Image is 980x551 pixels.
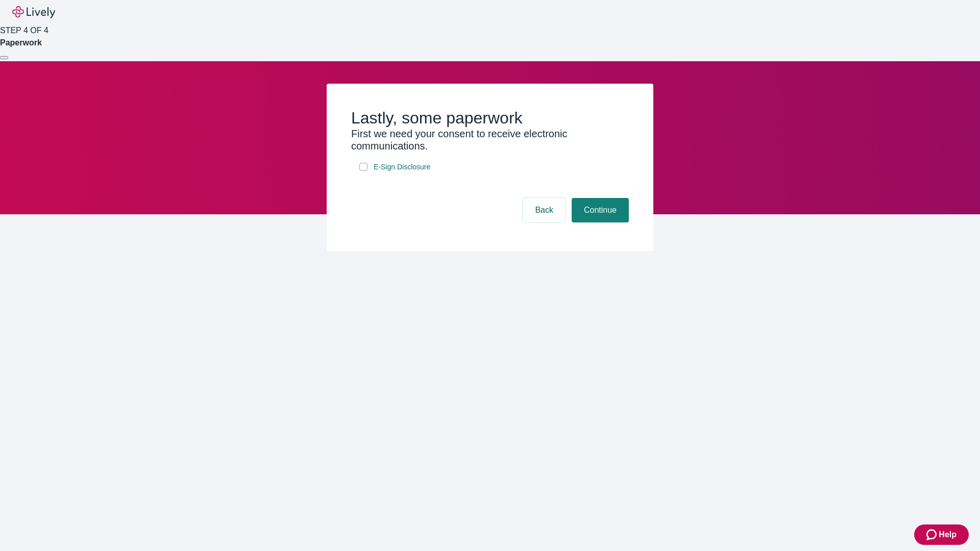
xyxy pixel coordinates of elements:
svg: Zendesk support icon [926,529,939,541]
a: e-sign disclosure document [372,161,432,173]
span: Help [939,529,957,541]
button: Back [523,198,566,222]
h3: First we need your consent to receive electronic communications. [351,128,629,152]
h2: Lastly, some paperwork [351,108,629,128]
img: Lively [12,6,55,18]
button: Zendesk support iconHelp [914,524,969,545]
button: Continue [572,198,629,222]
span: E-Sign Disclosure [374,162,430,172]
